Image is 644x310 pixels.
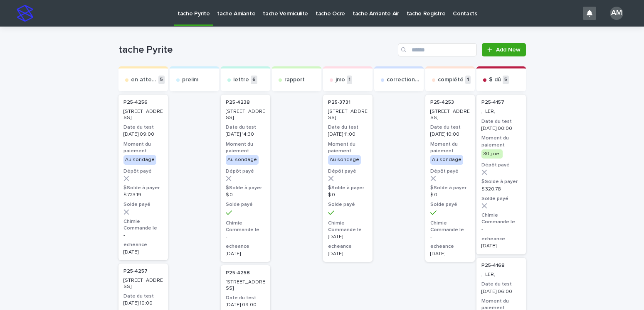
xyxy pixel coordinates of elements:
span: Add New [496,47,521,53]
h3: Moment du paiement [430,141,470,154]
p: P25-4258 [226,270,250,276]
p: [DATE] [226,251,265,257]
a: P25-4256 [STREET_ADDRESS]Date du test[DATE] 09:00Moment du paiementAu sondageDépôt payé$Solde à p... [118,95,168,260]
h3: Date du test [123,124,163,131]
p: prelim [182,76,198,83]
p: [DATE] [123,249,163,255]
p: lettre [233,76,249,83]
p: 1 [347,76,352,84]
p: [DATE] 09:00 [123,132,163,137]
p: [DATE] [430,251,470,257]
p: $ 320.78 [481,186,521,192]
h3: Dépôt payé [123,168,163,175]
p: [DATE] 09:00 [226,302,265,308]
p: P25-4157 [481,100,504,105]
p: [DATE] 10:00 [123,300,163,306]
h3: Chimie Commande le [430,220,470,233]
p: 1 [465,76,471,84]
p: [STREET_ADDRESS] [123,278,163,290]
h3: Date du test [226,295,265,301]
h3: Solde payé [328,201,368,208]
p: [DATE] [481,243,521,249]
h3: Chimie Commande le [481,212,521,225]
p: , LER, [481,272,521,278]
img: stacker-logo-s-only.png [17,5,33,22]
h3: Dépôt payé [328,168,368,175]
p: P25-4168 [481,263,505,269]
h3: Chimie Commande le [123,218,163,232]
a: P25-4238 [STREET_ADDRESS]Date du test[DATE] 14:30Moment du paiementAu sondageDépôt payé$Solde à p... [221,95,270,262]
p: complété [438,76,464,83]
h3: Moment du paiement [481,135,521,148]
h1: tache Pyrite [118,44,395,56]
h3: Chimie Commande le [226,220,265,233]
h3: Date du test [481,281,521,288]
p: 5 [158,76,165,84]
p: jmo [336,76,345,83]
h3: Solde payé [481,195,521,202]
h3: Date du test [481,118,521,125]
h3: Dépôt payé [481,162,521,168]
p: P25-4256 [123,100,148,105]
h3: Date du test [123,293,163,300]
h3: $Solde à payer [328,185,368,191]
div: Au sondage [430,155,463,164]
div: Au sondage [123,155,156,164]
p: [DATE] [328,234,368,240]
p: [DATE] 10:00 [430,132,470,137]
p: 6 [251,76,257,84]
p: [DATE] [328,251,368,257]
p: - [430,234,470,240]
p: [STREET_ADDRESS] [226,109,265,121]
h3: Date du test [328,124,368,131]
p: - [226,234,265,240]
p: [DATE] 06:00 [481,289,521,295]
h3: Moment du paiement [226,141,265,154]
h3: Dépôt payé [430,168,470,175]
p: $ 723.19 [123,192,163,198]
p: P25-4253 [430,100,454,105]
p: $ 0 [226,192,265,198]
a: Add New [482,43,526,56]
p: - [481,227,521,232]
a: P25-4253 [STREET_ADDRESS]Date du test[DATE] 10:00Moment du paiementAu sondageDépôt payé$Solde à p... [425,95,475,262]
h3: $Solde à payer [481,178,521,185]
div: Au sondage [226,155,259,164]
h3: Solde payé [226,201,265,208]
h3: echeance [481,236,521,242]
p: [DATE] 11:00 [328,132,368,137]
h3: echeance [123,242,163,248]
h3: echeance [328,243,368,250]
h3: Solde payé [123,201,163,208]
p: 5 [503,76,509,84]
p: [STREET_ADDRESS] [430,109,470,121]
a: P25-4157 , LER,Date du test[DATE] 00:00Moment du paiement30 j netDépôt payé$Solde à payer$ 320.78... [476,95,526,254]
h3: echeance [226,243,265,250]
input: Search [398,43,477,56]
p: correction exp [387,76,420,83]
h3: Chimie Commande le [328,220,368,233]
h3: $Solde à payer [123,185,163,191]
p: $ dû [489,76,501,83]
h3: Date du test [430,124,470,131]
p: [STREET_ADDRESS] [226,279,265,291]
div: 30 j net [481,149,503,159]
p: $ 0 [328,192,368,198]
h3: Date du test [226,124,265,131]
a: P25-3731 [STREET_ADDRESS]Date du test[DATE] 11:00Moment du paiementAu sondageDépôt payé$Solde à p... [323,95,373,262]
p: rapport [284,76,305,83]
h3: Solde payé [430,201,470,208]
h3: Moment du paiement [123,141,163,154]
h3: $Solde à payer [430,185,470,191]
p: en attente [131,76,157,83]
p: P25-3731 [328,100,350,105]
p: $ 0 [430,192,470,198]
p: P25-4238 [226,100,250,105]
h3: $Solde à payer [226,185,265,191]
